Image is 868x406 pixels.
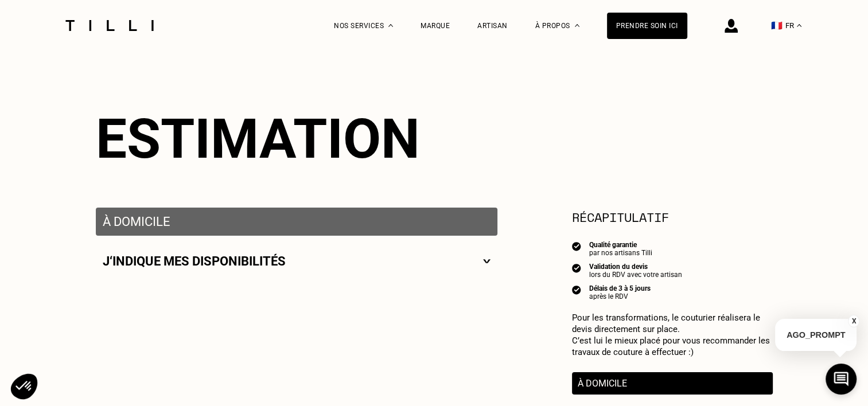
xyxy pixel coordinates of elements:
[725,19,738,33] img: icône connexion
[775,319,857,351] p: AGO_PROMPT
[589,271,682,279] div: lors du RDV avec votre artisan
[575,24,579,27] img: Menu déroulant à propos
[589,292,651,300] div: après le RDV
[483,254,491,268] img: svg+xml;base64,PHN2ZyBmaWxsPSJub25lIiBoZWlnaHQ9IjE0IiB2aWV3Qm94PSIwIDAgMjggMTQiIHdpZHRoPSIyOCIgeG...
[96,107,773,171] div: Estimation
[572,208,773,227] section: Récapitulatif
[589,249,652,257] div: par nos artisans Tilli
[103,214,491,229] p: À domicile
[607,13,687,39] a: Prendre soin ici
[421,22,450,30] a: Marque
[103,254,286,268] p: J‘indique mes disponibilités
[589,241,652,249] div: Qualité garantie
[848,315,859,327] button: X
[589,284,651,292] div: Délais de 3 à 5 jours
[388,24,393,27] img: Menu déroulant
[572,241,581,251] img: icon list info
[61,20,158,31] img: Logo du service de couturière Tilli
[589,263,682,271] div: Validation du devis
[572,312,773,358] p: Pour les transformations, le couturier réalisera le devis directement sur place. C’est lui le mie...
[477,22,508,30] a: Artisan
[578,378,767,389] p: À domicile
[797,24,801,27] img: menu déroulant
[572,263,581,273] img: icon list info
[572,284,581,295] img: icon list info
[771,20,783,31] span: 🇫🇷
